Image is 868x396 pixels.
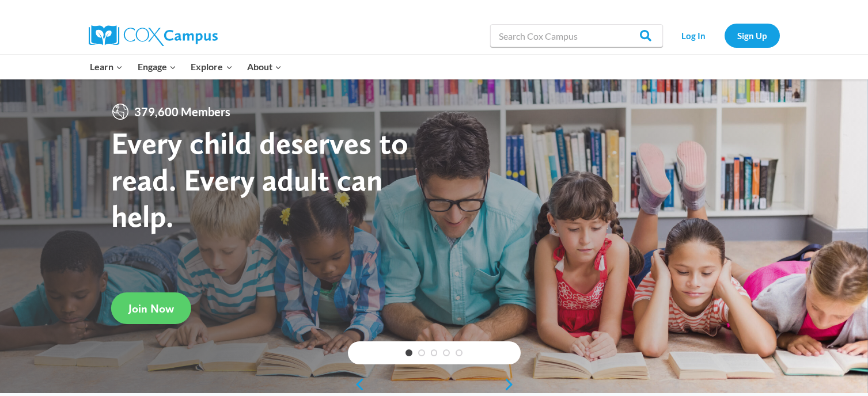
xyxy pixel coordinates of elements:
a: next [503,378,521,391]
a: 2 [418,349,425,356]
a: 1 [405,349,412,356]
span: Explore [191,59,232,74]
nav: Secondary Navigation [669,24,780,47]
span: Join Now [128,302,174,315]
strong: Every child deserves to read. Every adult can help. [111,124,408,234]
span: Learn [90,59,123,74]
a: Join Now [111,292,191,324]
div: content slider buttons [348,373,521,396]
a: previous [348,378,365,391]
span: 379,600 Members [130,102,235,121]
a: Log In [669,24,719,47]
span: About [247,59,282,74]
a: 4 [443,349,450,356]
img: Cox Campus [89,25,218,46]
a: 3 [431,349,438,356]
nav: Primary Navigation [83,55,289,79]
input: Search Cox Campus [490,24,663,47]
span: Engage [138,59,176,74]
a: Sign Up [725,24,780,47]
a: 5 [456,349,463,356]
